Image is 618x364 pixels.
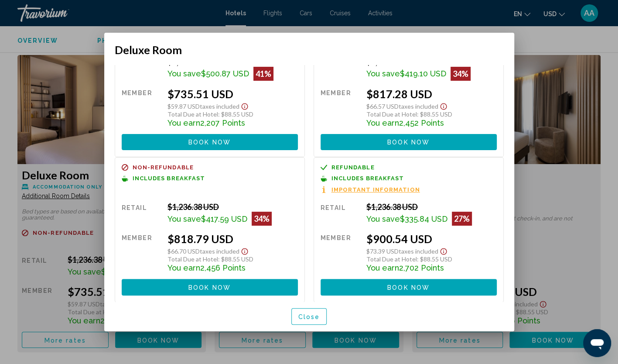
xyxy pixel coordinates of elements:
[239,245,250,255] button: Show Taxes and Fees disclaimer
[399,118,444,127] span: 2,452 Points
[122,57,161,81] div: Retail
[167,87,298,100] div: $735.51 USD
[291,308,327,324] button: Close
[188,139,231,146] span: Book now
[321,87,360,127] div: Member
[366,232,497,245] div: $900.54 USD
[366,69,400,78] span: You save
[167,263,200,272] span: You earn
[321,279,497,295] button: Book now
[122,87,161,127] div: Member
[200,118,245,127] span: 2,207 Points
[321,232,360,272] div: Member
[133,175,205,181] span: Includes Breakfast
[167,110,218,118] span: Total Due at Hotel
[321,186,420,193] button: Important Information
[366,103,399,110] span: $66.57 USD
[366,87,497,100] div: $817.28 USD
[167,232,298,245] div: $818.79 USD
[321,134,497,150] button: Book now
[167,118,200,127] span: You earn
[298,313,320,320] span: Close
[122,202,161,226] div: Retail
[583,329,611,357] iframe: Кнопка запуска окна обмена сообщениями
[331,165,375,170] span: Refundable
[122,232,161,272] div: Member
[167,103,200,110] span: $59.87 USD
[200,103,239,110] span: Taxes included
[133,165,194,170] span: Non-refundable
[366,110,497,118] div: : $88.55 USD
[253,67,273,81] div: 41%
[188,284,231,291] span: Book now
[321,164,497,171] a: Refundable
[331,175,404,181] span: Includes Breakfast
[200,247,239,255] span: Taxes included
[167,110,298,118] div: : $88.55 USD
[387,139,430,146] span: Book now
[366,263,399,272] span: You earn
[167,255,218,263] span: Total Due at Hotel
[321,57,360,81] div: Retail
[366,110,417,118] span: Total Due at Hotel
[167,69,201,78] span: You save
[252,212,272,226] div: 34%
[400,214,447,223] span: $335.84 USD
[366,202,497,212] div: $1,236.38 USD
[201,214,247,223] span: $417.59 USD
[331,187,420,192] span: Important Information
[167,214,201,223] span: You save
[366,247,399,255] span: $73.39 USD
[200,263,246,272] span: 2,456 Points
[452,212,472,226] div: 27%
[366,255,417,263] span: Total Due at Hotel
[122,279,298,295] button: Book now
[438,100,449,110] button: Show Taxes and Fees disclaimer
[115,43,504,56] h3: Deluxe Room
[321,202,360,226] div: Retail
[387,284,430,291] span: Book now
[167,247,200,255] span: $66.70 USD
[399,263,444,272] span: 2,702 Points
[438,245,449,255] button: Show Taxes and Fees disclaimer
[167,202,298,212] div: $1,236.38 USD
[167,255,298,263] div: : $88.55 USD
[399,247,438,255] span: Taxes included
[239,100,250,110] button: Show Taxes and Fees disclaimer
[451,67,471,81] div: 34%
[399,103,438,110] span: Taxes included
[400,69,446,78] span: $419.10 USD
[366,214,400,223] span: You save
[366,255,497,263] div: : $88.55 USD
[366,118,399,127] span: You earn
[122,134,298,150] button: Book now
[201,69,249,78] span: $500.87 USD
